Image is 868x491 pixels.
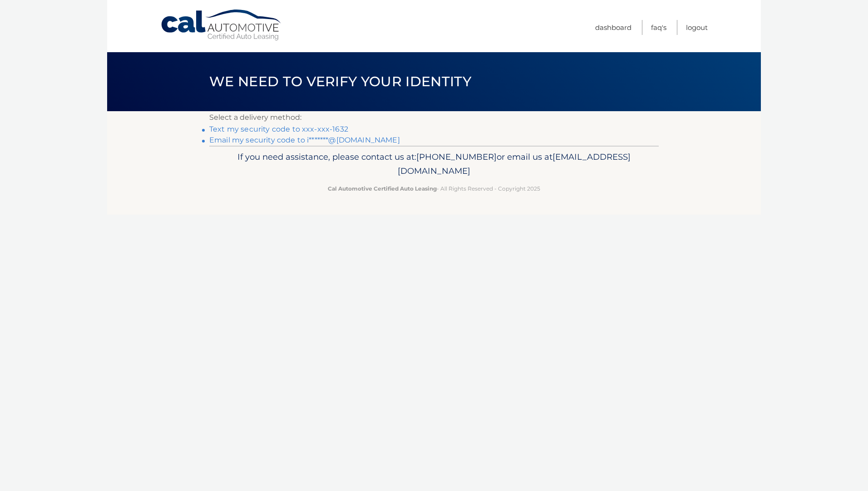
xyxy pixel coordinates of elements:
[209,125,348,133] a: Text my security code to xxx-xxx-1632
[595,20,631,35] a: Dashboard
[686,20,708,35] a: Logout
[215,150,653,179] p: If you need assistance, please contact us at: or email us at
[328,185,437,192] strong: Cal Automotive Certified Auto Leasing
[209,111,659,124] p: Select a delivery method:
[209,136,400,144] a: Email my security code to i*******@[DOMAIN_NAME]
[160,9,283,41] a: Cal Automotive
[416,152,497,162] span: [PHONE_NUMBER]
[651,20,666,35] a: FAQ's
[215,184,653,193] p: - All Rights Reserved - Copyright 2025
[209,73,471,90] span: We need to verify your identity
